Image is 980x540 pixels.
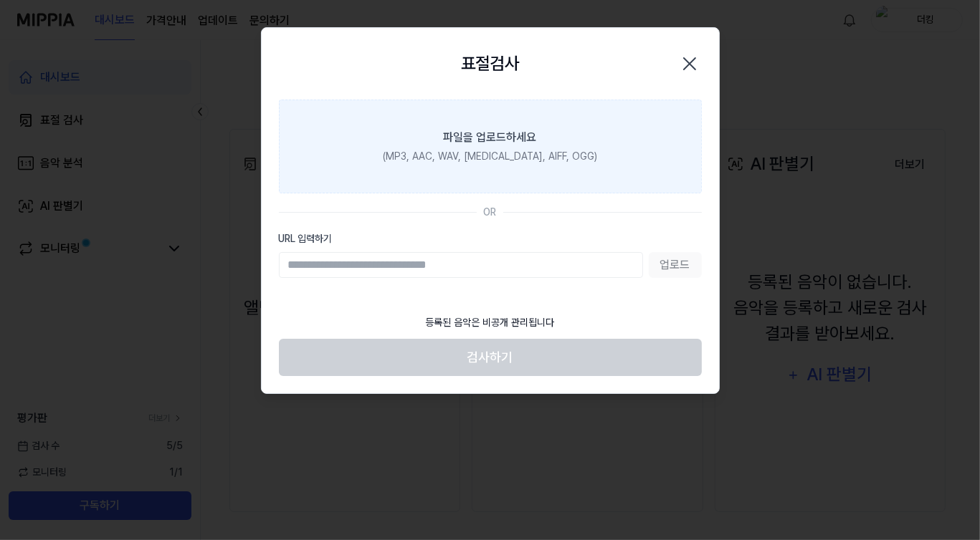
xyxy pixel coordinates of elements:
[444,129,537,146] div: 파일을 업로드하세요
[417,307,563,339] div: 등록된 음악은 비공개 관리됩니다
[383,149,597,164] div: (MP3, AAC, WAV, [MEDICAL_DATA], AIFF, OGG)
[484,205,497,220] div: OR
[461,51,520,77] h2: 표절검사
[279,231,702,246] label: URL 입력하기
